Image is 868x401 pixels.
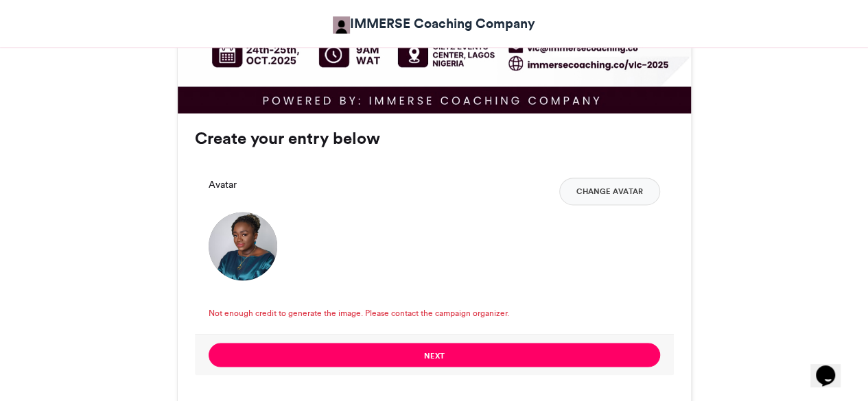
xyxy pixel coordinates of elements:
label: Avatar [209,178,237,192]
h3: Create your entry below [195,130,674,147]
button: Change Avatar [559,178,660,205]
span: Not enough credit to generate the image. Please contact the campaign organizer. [209,307,509,319]
img: IMMERSE Coaching Company [333,16,350,34]
a: IMMERSE Coaching Company [333,14,535,34]
img: 1758796531.731-b2dcae4267c1926e4edbba7f5065fdc4d8f11412.png [209,212,277,280]
button: Next [209,343,660,367]
iframe: chat widget [810,346,854,387]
